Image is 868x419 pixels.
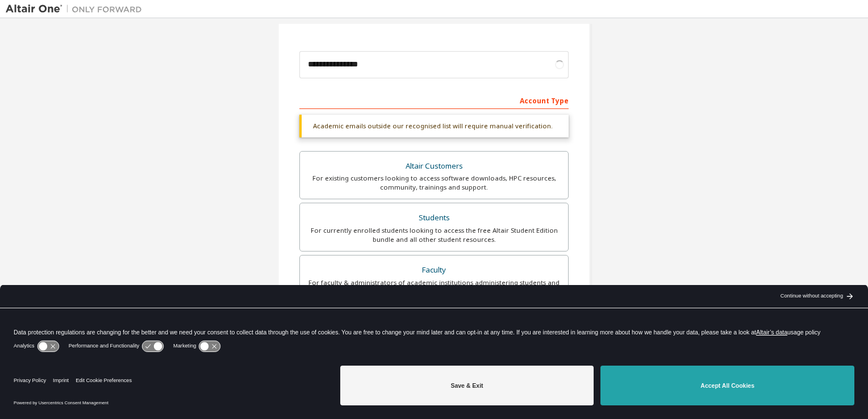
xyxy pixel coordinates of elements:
div: Students [307,210,561,226]
div: Altair Customers [307,158,561,174]
div: Academic emails outside our recognised list will require manual verification. [299,115,569,137]
div: For existing customers looking to access software downloads, HPC resources, community, trainings ... [307,174,561,192]
div: Faculty [307,262,561,278]
img: Altair One [6,3,148,15]
div: For currently enrolled students looking to access the free Altair Student Edition bundle and all ... [307,226,561,244]
div: Account Type [299,91,569,109]
div: For faculty & administrators of academic institutions administering students and accessing softwa... [307,278,561,296]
